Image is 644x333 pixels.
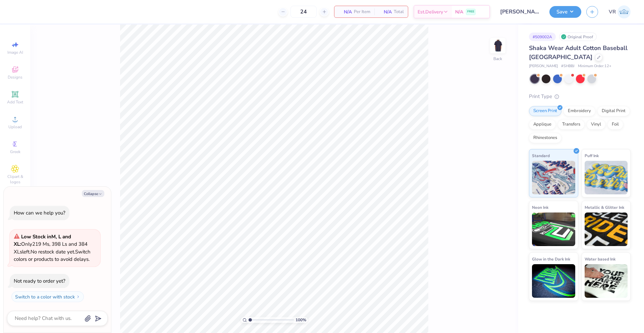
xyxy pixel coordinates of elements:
span: Neon Ink [532,204,548,211]
div: # 509002A [529,33,556,41]
img: Puff Ink [585,161,628,194]
span: Shaka Wear Adult Cotton Baseball [GEOGRAPHIC_DATA] [529,44,628,61]
img: Back [491,39,504,52]
span: Water based Ink [585,255,615,263]
span: Clipart & logos [3,174,27,185]
span: Standard [532,152,550,159]
img: Water based Ink [585,264,628,298]
span: Per Item [354,8,370,15]
img: Standard [532,161,575,194]
span: Image AI [7,50,23,55]
button: Switch to a color with stock [11,291,84,302]
span: Upload [8,124,22,130]
div: Rhinestones [529,133,561,143]
span: Glow in the Dark Ink [532,255,570,263]
div: Digital Print [597,106,630,116]
span: VR [609,8,616,16]
div: Foil [607,120,623,130]
div: Embroidery [563,106,595,116]
span: Puff Ink [585,152,599,159]
div: Print Type [529,93,631,100]
div: Vinyl [587,120,605,130]
input: Untitled Design [495,5,544,18]
div: Back [493,56,502,62]
span: Designs [8,75,22,80]
span: # SHBBJ [561,63,575,69]
div: Transfers [558,120,585,130]
strong: Low Stock in M, L and XL : [14,233,71,248]
button: Save [549,6,581,18]
span: N/A [378,8,392,15]
span: Total [394,8,404,15]
div: Screen Print [529,106,561,116]
a: VR [609,5,631,18]
span: N/A [338,8,352,15]
span: 100 % [296,317,306,323]
span: Minimum Order: 12 + [578,63,611,69]
div: Original Proof [559,33,597,41]
span: FREE [467,9,474,14]
span: Greek [10,149,20,154]
span: Metallic & Glitter Ink [585,204,624,211]
img: Switch to a color with stock [76,295,80,299]
span: [PERSON_NAME] [529,63,558,69]
input: – – [290,6,317,18]
div: Applique [529,120,556,130]
span: Add Text [7,99,23,105]
span: No restock date yet. [31,248,75,255]
button: Collapse [82,190,104,197]
span: Est. Delivery [418,8,443,15]
span: N/A [455,8,463,15]
img: Metallic & Glitter Ink [585,212,628,246]
img: Glow in the Dark Ink [532,264,575,298]
span: Only 219 Ms, 398 Ls and 384 XLs left. Switch colors or products to avoid delays. [14,233,91,263]
img: Vincent Roxas [618,5,631,18]
img: Neon Ink [532,212,575,246]
div: How can we help you? [14,209,65,216]
div: Not ready to order yet? [14,278,65,284]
